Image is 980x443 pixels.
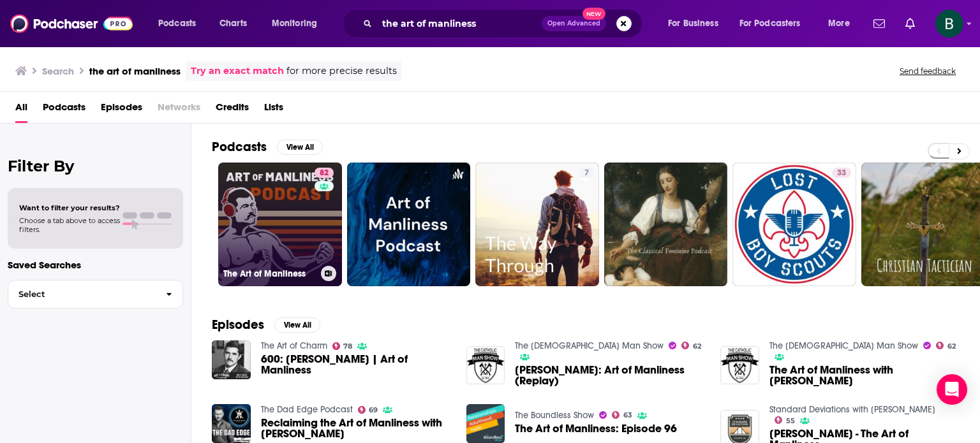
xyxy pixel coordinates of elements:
[42,65,74,77] h3: Search
[274,317,320,333] button: View All
[212,139,267,155] h2: Podcasts
[681,342,701,349] a: 62
[935,10,963,38] img: User Profile
[354,9,655,38] div: Search podcasts, credits, & more...
[272,15,317,33] span: Monitoring
[377,13,542,34] input: Search podcasts, credits, & more...
[583,8,605,20] span: New
[935,10,963,38] span: Logged in as betsy46033
[515,410,594,421] a: The Boundless Show
[261,418,451,439] a: Reclaiming the Art of Manliness with Brett McKay
[623,412,632,418] span: 63
[828,15,850,33] span: More
[212,404,251,443] img: Reclaiming the Art of Manliness with Brett McKay
[212,317,320,333] a: EpisodesView All
[212,340,251,379] img: 600: Brett McKay | Art of Manliness
[101,97,142,123] a: Episodes
[158,15,196,33] span: Podcasts
[149,13,212,34] button: open menu
[769,365,960,386] span: The Art of Manliness with [PERSON_NAME]
[261,354,451,375] span: 600: [PERSON_NAME] | Art of Manliness
[320,167,329,180] span: 82
[343,344,352,349] span: 78
[43,97,85,123] a: Podcasts
[769,340,918,351] a: The Catholic Man Show
[369,407,378,413] span: 69
[212,139,323,155] a: PodcastsView All
[819,13,866,34] button: open menu
[731,13,819,34] button: open menu
[218,163,342,286] a: 82The Art of Manliness
[668,15,718,33] span: For Business
[191,64,284,78] a: Try an exact match
[769,365,960,386] a: The Art of Manliness with Brett McKay
[547,20,600,27] span: Open Advanced
[466,404,505,443] img: The Art of Manliness: Episode 96
[223,268,316,279] h3: The Art of Manliness
[612,411,632,419] a: 63
[286,64,397,78] span: for more precise results
[261,418,451,439] span: Reclaiming the Art of Manliness with [PERSON_NAME]
[579,168,594,178] a: 7
[261,340,327,351] a: The Art of Charm
[466,346,505,385] img: Brett McKay: Art of Manliness (Replay)
[264,97,283,123] a: Lists
[936,342,956,349] a: 62
[935,10,963,38] button: Show profile menu
[315,168,334,178] a: 82
[8,259,183,271] p: Saved Searches
[358,406,378,414] a: 69
[659,13,734,34] button: open menu
[896,66,960,76] button: Send feedback
[739,15,801,33] span: For Podcasters
[769,404,935,415] a: Standard Deviations with Dr. Daniel Crosby
[212,317,264,333] h2: Episodes
[8,290,156,298] span: Select
[786,418,795,424] span: 55
[693,344,701,349] span: 62
[332,342,353,350] a: 78
[263,13,334,34] button: open menu
[868,13,890,34] a: Show notifications dropdown
[15,97,27,123] a: All
[8,157,183,175] h2: Filter By
[475,163,599,286] a: 7
[542,16,606,31] button: Open AdvancedNew
[219,15,247,33] span: Charts
[832,168,851,178] a: 33
[837,167,846,180] span: 33
[10,11,133,36] img: Podchaser - Follow, Share and Rate Podcasts
[515,340,664,351] a: The Catholic Man Show
[937,374,967,405] div: Open Intercom Messenger
[261,404,353,415] a: The Dad Edge Podcast
[8,280,183,309] button: Select
[515,365,705,386] a: Brett McKay: Art of Manliness (Replay)
[775,416,795,424] a: 55
[19,216,120,234] span: Choose a tab above to access filters.
[900,13,920,34] a: Show notifications dropdown
[720,346,759,385] img: The Art of Manliness with Brett McKay
[515,365,705,386] span: [PERSON_NAME]: Art of Manliness (Replay)
[19,203,120,212] span: Want to filter your results?
[584,167,589,180] span: 7
[158,97,200,123] span: Networks
[89,65,181,77] h3: the art of manliness
[261,354,451,375] a: 600: Brett McKay | Art of Manliness
[947,344,956,349] span: 62
[277,140,323,155] button: View All
[732,163,856,286] a: 33
[515,423,677,434] a: The Art of Manliness: Episode 96
[211,13,255,34] a: Charts
[216,97,249,123] a: Credits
